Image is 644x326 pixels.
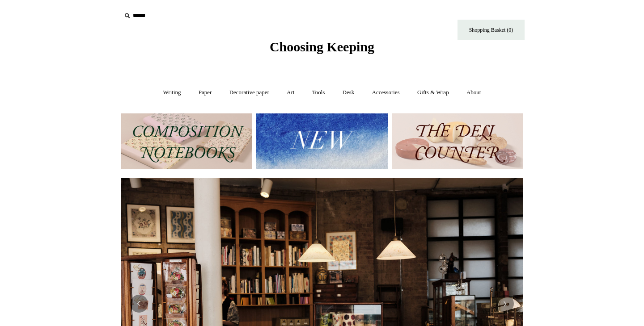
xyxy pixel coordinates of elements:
a: Choosing Keeping [270,46,374,53]
span: Choosing Keeping [270,39,374,54]
a: Desk [335,81,363,104]
a: Gifts & Wrap [409,81,457,104]
button: Next [496,295,514,313]
a: Paper [191,81,220,104]
a: Shopping Basket (0) [458,20,525,40]
a: About [458,81,489,104]
button: Previous [130,295,148,313]
img: New.jpg__PID:f73bdf93-380a-4a35-bcfe-7823039498e1 [256,113,387,169]
a: Writing [155,81,189,104]
a: Accessories [364,81,408,104]
img: 202302 Composition ledgers.jpg__PID:69722ee6-fa44-49dd-a067-31375e5d54ec [121,113,252,169]
a: Decorative paper [221,81,277,104]
a: Art [279,81,302,104]
img: The Deli Counter [392,113,523,169]
a: Tools [304,81,333,104]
